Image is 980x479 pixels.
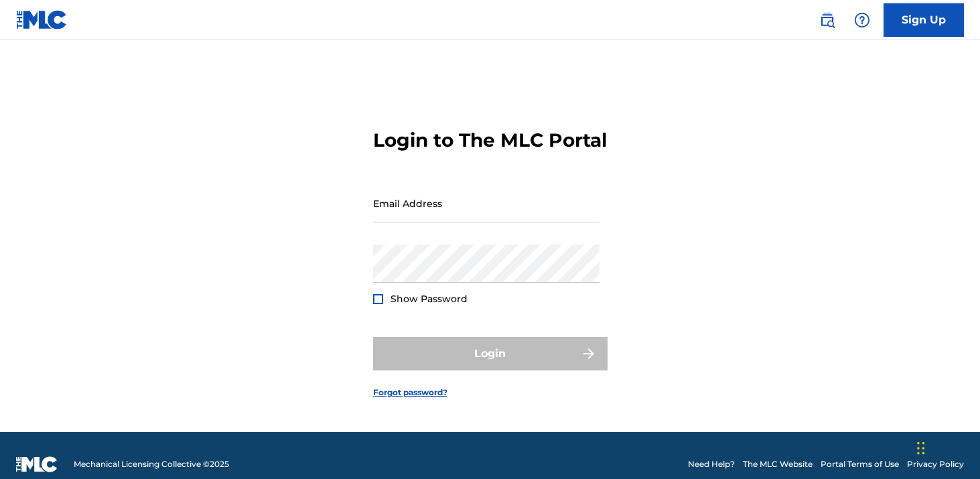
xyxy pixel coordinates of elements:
[74,458,229,470] span: Mechanical Licensing Collective © 2025
[854,12,870,28] img: help
[373,387,447,399] a: Forgot password?
[849,7,876,33] div: Help
[907,458,964,470] a: Privacy Policy
[16,456,58,472] img: logo
[819,12,835,28] img: search
[688,458,735,470] a: Need Help?
[821,458,899,470] a: Portal Terms of Use
[16,10,68,29] img: MLC Logo
[373,129,607,152] h3: Login to The MLC Portal
[884,3,964,37] a: Sign Up
[913,415,980,479] iframe: Chat Widget
[743,458,813,470] a: The MLC Website
[814,7,841,33] a: Public Search
[391,293,468,305] span: Show Password
[917,428,925,468] div: Drag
